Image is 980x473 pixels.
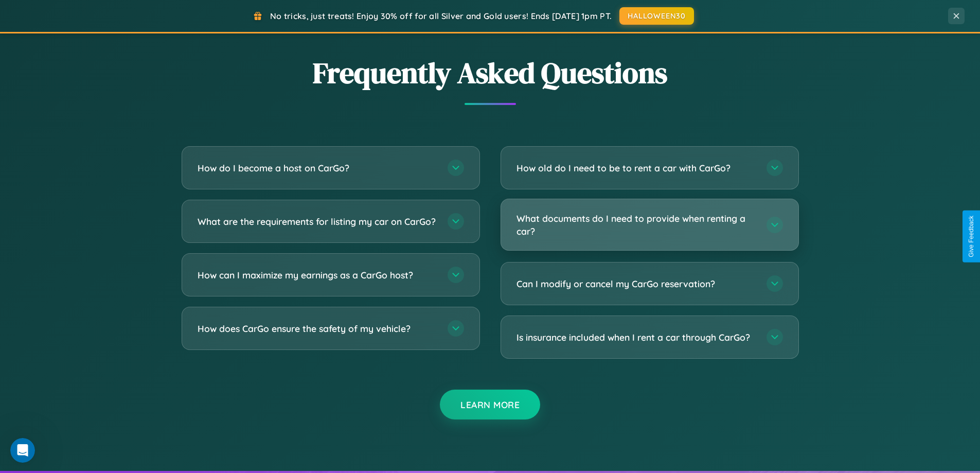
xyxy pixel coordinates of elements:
[198,269,437,282] h3: How can I maximize my earnings as a CarGo host?
[968,216,975,257] div: Give Feedback
[198,215,437,228] h3: What are the requirements for listing my car on CarGo?
[198,162,437,174] h3: How do I become a host on CarGo?
[516,212,756,237] h3: What documents do I need to provide when renting a car?
[516,277,756,290] h3: Can I modify or cancel my CarGo reservation?
[270,11,612,21] span: No tricks, just treats! Enjoy 30% off for all Silver and Gold users! Ends [DATE] 1pm PT.
[516,162,756,174] h3: How old do I need to be to rent a car with CarGo?
[516,331,756,344] h3: Is insurance included when I rent a car through CarGo?
[198,322,437,335] h3: How does CarGo ensure the safety of my vehicle?
[10,438,35,463] iframe: Intercom live chat
[619,7,694,25] button: HALLOWEEN30
[182,53,799,93] h2: Frequently Asked Questions
[440,390,540,419] button: Learn More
